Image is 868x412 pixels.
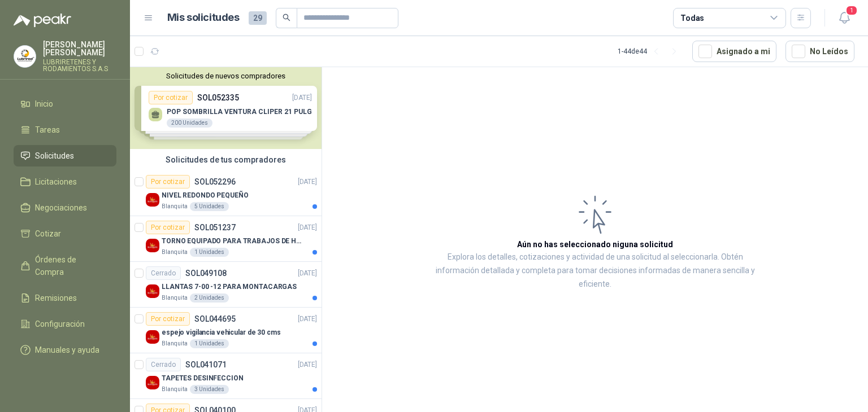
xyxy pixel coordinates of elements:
div: Por cotizar [146,312,190,326]
span: 1 [845,5,858,16]
p: TORNO EQUIPADO PARA TRABAJOS DE HASTA 1 METRO DE PRIMER O SEGUNDA MANO [162,236,302,247]
p: espejo vigilancia vehicular de 30 cms [162,327,281,338]
p: Blanquita [162,339,188,348]
img: Company Logo [146,330,159,344]
p: Blanquita [162,248,188,257]
p: Blanquita [162,385,188,394]
span: 29 [249,11,267,25]
div: Todas [680,12,704,24]
span: search [283,14,290,21]
div: 2 Unidades [190,293,229,303]
p: SOL041071 [185,361,227,369]
img: Company Logo [146,239,159,252]
img: Company Logo [146,193,159,207]
div: 1 - 44 de 44 [618,42,683,60]
button: No Leídos [785,41,854,62]
button: 1 [834,8,854,28]
p: LLANTAS 7-00 -12 PARA MONTACARGAS [162,282,297,292]
p: [DATE] [298,360,317,370]
span: Licitaciones [35,176,77,188]
p: SOL051237 [194,223,236,231]
p: SOL049108 [185,269,227,277]
div: Cerrado [146,358,181,371]
img: Logo peakr [14,14,71,27]
img: Company Logo [146,376,159,389]
button: Asignado a mi [692,41,776,62]
button: Solicitudes de nuevos compradores [134,72,317,80]
a: CerradoSOL041071[DATE] Company LogoTAPETES DESINFECCIONBlanquita3 Unidades [130,353,322,399]
span: Tareas [35,124,60,136]
a: Negociaciones [14,197,116,218]
span: Cotizar [35,227,61,240]
div: Por cotizar [146,221,190,234]
a: Por cotizarSOL044695[DATE] Company Logoespejo vigilancia vehicular de 30 cmsBlanquita1 Unidades [130,308,322,353]
span: Inicio [35,98,53,110]
p: [PERSON_NAME] [PERSON_NAME] [43,41,116,56]
div: Cerrado [146,266,181,280]
div: 1 Unidades [190,339,229,348]
p: [DATE] [298,268,317,279]
p: Blanquita [162,293,188,303]
a: Manuales y ayuda [14,339,116,361]
img: Company Logo [146,284,159,298]
span: Negociaciones [35,201,87,214]
p: LUBRIRETENES Y RODAMIENTOS S.A.S [43,59,116,72]
a: CerradoSOL049108[DATE] Company LogoLLANTAS 7-00 -12 PARA MONTACARGASBlanquita2 Unidades [130,262,322,308]
div: Solicitudes de nuevos compradoresPor cotizarSOL052335[DATE] POP SOMBRILLA VENTURA CLIPER 21 PULG2... [130,67,322,149]
p: [DATE] [298,314,317,325]
a: Órdenes de Compra [14,249,116,283]
h1: Mis solicitudes [167,10,240,26]
a: Licitaciones [14,171,116,192]
a: Cotizar [14,223,116,244]
p: NIVEL REDONDO PEQUEÑO [162,190,248,201]
div: 3 Unidades [190,385,229,394]
a: Por cotizarSOL051237[DATE] Company LogoTORNO EQUIPADO PARA TRABAJOS DE HASTA 1 METRO DE PRIMER O ... [130,216,322,262]
a: Solicitudes [14,145,116,166]
a: Tareas [14,119,116,141]
div: 1 Unidades [190,248,229,257]
span: Manuales y ayuda [35,344,99,356]
span: Configuración [35,318,85,330]
p: [DATE] [298,222,317,233]
p: TAPETES DESINFECCION [162,373,244,384]
p: Explora los detalles, cotizaciones y actividad de una solicitud al seleccionarla. Obtén informaci... [435,251,755,291]
a: Configuración [14,313,116,335]
a: Por cotizarSOL052296[DATE] Company LogoNIVEL REDONDO PEQUEÑOBlanquita5 Unidades [130,170,322,216]
div: 5 Unidades [190,202,229,211]
p: SOL044695 [194,315,236,323]
div: Solicitudes de tus compradores [130,149,322,170]
a: Inicio [14,93,116,115]
img: Company Logo [14,46,36,67]
p: Blanquita [162,202,188,211]
span: Solicitudes [35,150,74,162]
p: [DATE] [298,177,317,187]
div: Por cotizar [146,175,190,189]
h3: Aún no has seleccionado niguna solicitud [517,238,673,251]
span: Remisiones [35,292,77,304]
a: Remisiones [14,287,116,309]
p: SOL052296 [194,178,236,186]
span: Órdenes de Compra [35,253,106,278]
